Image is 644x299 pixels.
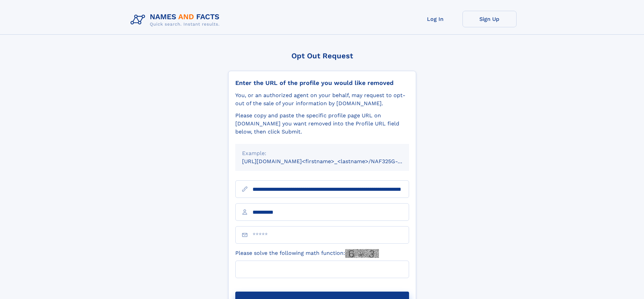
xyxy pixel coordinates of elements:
div: Please copy and paste the specific profile page URL on [DOMAIN_NAME] you want removed into the Pr... [235,112,409,136]
small: [URL][DOMAIN_NAME]<firstname>_<lastname>/NAF325G-xxxxxxxx [242,158,422,165]
div: You, or an authorized agent on your behalf, may request to opt-out of the sale of your informatio... [235,91,409,108]
div: Example: [242,149,402,157]
div: Opt Out Request [228,52,416,60]
label: Please solve the following math function: [235,249,379,258]
img: Logo Names and Facts [128,11,225,29]
a: Log In [408,11,462,27]
a: Sign Up [462,11,517,27]
div: Enter the URL of the profile you would like removed [235,79,409,87]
